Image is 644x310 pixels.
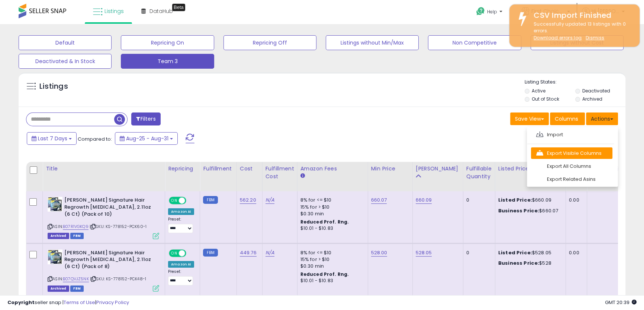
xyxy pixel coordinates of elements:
div: $0.30 min [300,263,362,270]
button: Repricing On [121,35,214,50]
div: 0 [466,197,489,203]
span: Last 7 Days [38,135,67,142]
strong: Copyright [7,299,35,306]
span: | SKU: KS-778152-PCK48-1 [90,276,146,282]
div: seller snap | | [7,299,129,306]
span: ON [170,250,179,256]
button: Deactivated & In Stock [19,54,112,69]
b: [PERSON_NAME] Signature Hair Regrowth [MEDICAL_DATA], 2.11oz (6 Ct) (Pack of 10) [64,197,155,219]
div: $528.05 [498,249,560,256]
a: B07QVJZ5NK [63,276,89,282]
button: Columns [550,112,585,125]
span: OFF [185,250,197,256]
button: Team 3 [121,54,214,69]
label: Deactivated [582,88,610,94]
button: Last 7 Days [27,132,77,145]
small: FBM [203,249,218,257]
label: Archived [582,96,602,102]
small: FBM [203,196,218,204]
button: Actions [586,112,618,125]
div: 0.00 [569,197,581,203]
div: ASIN: [48,249,159,291]
div: $0.30 min [300,211,362,217]
h5: Listings [39,81,68,92]
span: Compared to: [78,136,112,143]
span: OFF [185,198,197,204]
a: Terms of Use [64,299,95,306]
div: $528 [498,260,560,267]
div: Min Price [371,165,409,173]
button: Repricing Off [223,35,316,50]
div: Repricing [168,165,197,173]
div: Tooltip anchor [172,4,185,11]
p: Listing States: [525,79,625,86]
small: Amazon Fees. [300,173,305,179]
div: 15% for > $10 [300,204,362,211]
button: Save View [510,112,549,125]
a: 660.09 [416,196,432,204]
div: Amazon AI [168,261,194,268]
button: Listings without Min/Max [326,35,419,50]
a: Export Related Asins [531,173,612,185]
div: Successfully updated 13 listings with 0 errors. [528,21,634,42]
div: Fulfillable Quantity [466,165,492,180]
a: Download errors log [534,35,582,41]
a: Import [531,129,612,140]
a: Help [470,1,510,24]
img: 51NnbmSVkYL._SL40_.jpg [48,249,62,264]
div: CSV Import Finished [528,10,634,21]
div: Fulfillment [203,165,233,173]
button: Aug-25 - Aug-31 [115,132,178,145]
div: 8% for <= $10 [300,249,362,256]
i: Get Help [476,7,485,16]
div: Amazon AI [168,208,194,215]
div: [PERSON_NAME] [416,165,460,173]
span: Columns [555,115,578,123]
span: Listings that have been deleted from Seller Central [48,285,69,292]
span: Aug-25 - Aug-31 [126,135,168,142]
a: 528.05 [416,249,432,257]
a: N/A [265,249,274,257]
a: 449.76 [240,249,257,257]
a: 660.07 [371,196,387,204]
div: 0.00 [569,249,581,256]
div: Amazon Fees [300,165,365,173]
span: Listings that have been deleted from Seller Central [48,233,69,239]
span: Listings [104,7,124,15]
b: Reduced Prof. Rng. [300,219,349,225]
a: 562.20 [240,196,256,204]
button: Non Competitive [428,35,521,50]
div: Title [46,165,162,173]
span: FBM [70,285,84,292]
div: Cost [240,165,259,173]
b: Listed Price: [498,196,532,203]
span: 2025-09-8 20:39 GMT [605,299,637,306]
span: | SKU: KS-778152-PCK60-1 [90,223,146,229]
span: Help [487,9,497,15]
span: DataHub [149,7,173,15]
div: Fulfillment Cost [265,165,294,180]
div: 8% for <= $10 [300,197,362,203]
div: Preset: [168,269,194,286]
button: Default [19,35,112,50]
label: Active [532,88,545,94]
b: Business Price: [498,260,539,267]
div: $660.07 [498,208,560,214]
div: Listed Price [498,165,563,173]
span: FBM [70,233,84,239]
div: Preset: [168,217,194,234]
img: 51NnbmSVkYL._SL40_.jpg [48,197,62,212]
a: 528.00 [371,249,387,257]
div: ASIN: [48,197,159,238]
div: $10.01 - $10.83 [300,278,362,284]
a: Export Visible Columns [531,147,612,159]
b: [PERSON_NAME] Signature Hair Regrowth [MEDICAL_DATA], 2.11oz (6 Ct) (Pack of 8) [64,249,155,272]
b: Reduced Prof. Rng. [300,271,349,277]
b: Listed Price: [498,249,532,256]
div: 0 [466,249,489,256]
a: Export All Columns [531,160,612,172]
a: B07R1VGKQ9 [63,223,88,230]
span: ON [170,198,179,204]
div: $660.09 [498,197,560,203]
div: 15% for > $10 [300,256,362,263]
